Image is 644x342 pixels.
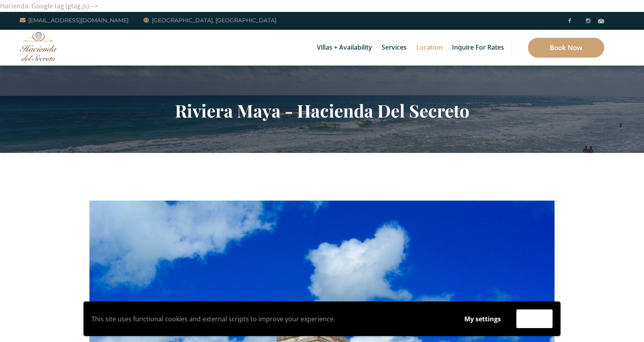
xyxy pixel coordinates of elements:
[528,38,604,58] a: Book Now
[144,15,276,25] a: [GEOGRAPHIC_DATA], [GEOGRAPHIC_DATA]
[412,30,446,66] a: Location
[313,30,376,66] a: Villas + Availability
[457,310,508,328] button: My settings
[20,32,58,61] img: Awesome Logo
[20,15,128,25] a: [EMAIL_ADDRESS][DOMAIN_NAME]
[448,30,508,66] a: Inquire for Rates
[598,19,604,23] img: Tripadvisor_logomark.svg
[89,100,555,121] h2: Riviera Maya - Hacienda Del Secreto
[91,313,449,325] p: This site uses functional cookies and external scripts to improve your experience.
[516,309,553,328] button: Accept
[378,30,411,66] a: Services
